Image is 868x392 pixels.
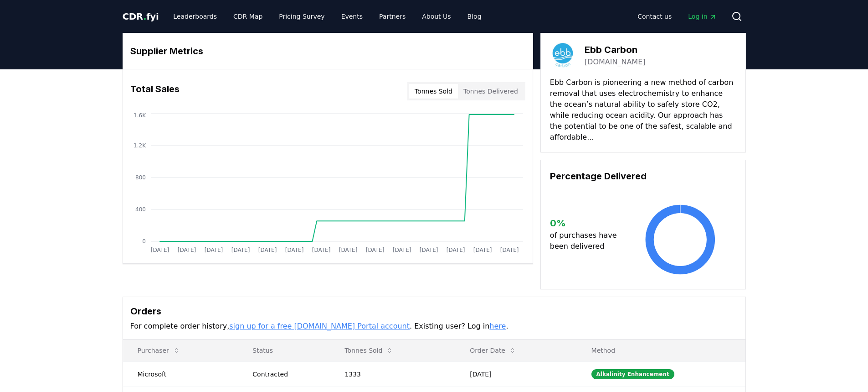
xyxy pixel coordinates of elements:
a: [DOMAIN_NAME] [585,57,646,68]
tspan: [DATE] [392,247,411,253]
a: here [489,322,506,330]
button: Order Date [462,341,524,360]
button: Tonnes Sold [409,84,458,99]
a: sign up for a free [DOMAIN_NAME] Portal account [229,322,410,330]
a: Contact us [630,8,679,25]
tspan: [DATE] [446,247,465,253]
tspan: 400 [135,206,146,213]
img: Ebb Carbon-logo [550,42,575,68]
div: Contracted [252,370,323,379]
tspan: [DATE] [419,247,438,253]
button: Purchaser [130,341,187,360]
tspan: [DATE] [339,247,357,253]
tspan: 1.2K [134,142,146,149]
h3: 0 % [550,216,624,230]
a: CDR Map [226,8,270,25]
button: Tonnes Sold [337,341,401,360]
h3: Total Sales [130,82,180,100]
p: Status [245,346,323,355]
a: Pricing Survey [272,8,332,25]
nav: Main [166,8,488,25]
a: CDR.fyi [123,10,159,23]
tspan: [DATE] [500,247,519,253]
tspan: 800 [135,174,146,181]
tspan: [DATE] [312,247,330,253]
td: [DATE] [455,361,576,387]
tspan: [DATE] [231,247,250,253]
tspan: [DATE] [285,247,303,253]
a: Leaderboards [166,8,224,25]
p: of purchases have been delivered [550,230,624,252]
tspan: [DATE] [177,247,196,253]
button: Tonnes Delivered [458,84,524,99]
div: Alkalinity Enhancement [591,369,674,379]
a: Partners [372,8,413,25]
a: Events [334,8,370,25]
a: Blog [460,8,489,25]
h3: Percentage Delivered [550,169,736,183]
tspan: [DATE] [204,247,223,253]
tspan: 1.6K [134,112,146,119]
tspan: [DATE] [258,247,277,253]
span: Log in [688,12,716,21]
a: Log in [681,8,724,25]
span: CDR fyi [123,11,159,22]
h3: Ebb Carbon [585,43,646,57]
p: Method [584,346,738,355]
nav: Main [630,8,724,25]
h3: Supplier Metrics [130,44,525,58]
tspan: [DATE] [150,247,169,253]
tspan: 0 [142,238,146,245]
td: 1333 [330,361,455,387]
a: About Us [415,8,458,25]
td: Microsoft [123,361,238,387]
h3: Orders [130,304,738,318]
p: Ebb Carbon is pioneering a new method of carbon removal that uses electrochemistry to enhance the... [550,77,736,143]
span: . [143,11,146,22]
tspan: [DATE] [365,247,384,253]
p: For complete order history, . Existing user? Log in . [130,321,738,332]
tspan: [DATE] [473,247,492,253]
